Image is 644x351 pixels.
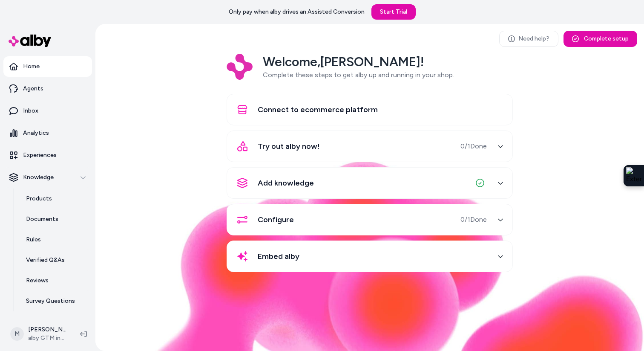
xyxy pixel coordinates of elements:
[3,167,92,188] button: Knowledge
[258,250,299,262] span: Embed alby
[263,71,454,79] span: Complete these steps to get alby up and running in your shop.
[460,141,487,151] span: 0 / 1 Done
[499,31,558,47] a: Need help?
[23,151,57,160] p: Experiences
[232,173,507,193] button: Add knowledge
[28,325,66,334] p: [PERSON_NAME]
[17,291,92,311] a: Survey Questions
[26,297,75,305] p: Survey Questions
[371,4,416,20] a: Start Trial
[17,270,92,291] a: Reviews
[263,54,454,70] h2: Welcome, [PERSON_NAME] !
[258,177,314,189] span: Add knowledge
[23,173,54,182] p: Knowledge
[3,56,92,77] a: Home
[17,209,92,229] a: Documents
[23,84,43,93] p: Agents
[17,250,92,270] a: Verified Q&As
[460,215,487,225] span: 0 / 1 Done
[95,160,644,351] img: alby Bubble
[258,214,294,226] span: Configure
[9,35,51,47] img: alby Logo
[28,334,66,342] span: alby GTM internal
[563,31,637,47] button: Complete setup
[26,194,52,203] p: Products
[23,129,49,137] p: Analytics
[3,123,92,143] a: Analytics
[3,78,92,99] a: Agents
[26,235,41,244] p: Rules
[17,189,92,209] a: Products
[17,229,92,250] a: Rules
[23,62,40,71] p: Home
[227,54,253,80] img: Logo
[3,145,92,165] a: Experiences
[5,320,73,348] button: M[PERSON_NAME]alby GTM internal
[626,167,641,184] img: Extension Icon
[23,107,38,115] p: Inbox
[26,256,65,264] p: Verified Q&As
[258,104,378,116] span: Connect to ecommerce platform
[232,246,507,267] button: Embed alby
[10,327,24,341] span: M
[232,209,507,230] button: Configure0/1Done
[258,140,320,152] span: Try out alby now!
[232,136,507,157] button: Try out alby now!0/1Done
[26,215,58,223] p: Documents
[26,276,49,285] p: Reviews
[232,99,507,120] button: Connect to ecommerce platform
[3,101,92,121] a: Inbox
[229,8,365,16] p: Only pay when alby drives an Assisted Conversion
